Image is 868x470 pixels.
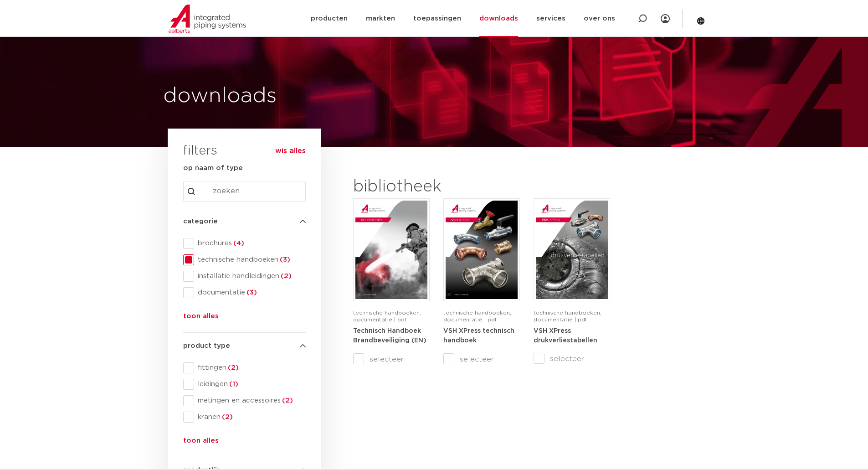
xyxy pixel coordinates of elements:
[163,82,430,111] h1: downloads
[226,364,239,371] span: (2)
[353,327,426,344] a: Technisch Handboek Brandbeveiliging (EN)
[194,413,306,422] span: kranen
[194,396,306,405] span: metingen en accessoires
[183,165,243,171] strong: op naam of type
[353,354,430,365] label: selecteer
[228,381,238,387] span: (1)
[245,289,257,296] span: (3)
[183,435,219,450] button: toon alles
[353,328,426,344] strong: Technisch Handboek Brandbeveiliging (EN)
[232,240,244,247] span: (4)
[281,397,293,404] span: (2)
[446,201,518,299] img: VSH-XPress_A4TM_5008762_2025_4.1_NL-pdf.jpg
[443,310,511,322] span: technische handboeken, documentatie | pdf
[443,327,514,344] a: VSH XPress technisch handboek
[183,287,306,298] div: documentatie(3)
[194,288,306,297] span: documentatie
[194,239,306,248] span: brochures
[183,412,306,423] div: kranen(2)
[194,255,306,264] span: technische handboeken
[353,310,421,322] span: technische handboeken, documentatie | pdf
[353,176,515,198] h2: bibliotheek
[534,310,601,322] span: technische handboeken, documentatie | pdf
[183,341,306,351] h4: product type
[183,311,219,325] button: toon alles
[534,327,597,344] a: VSH XPress drukverliestabellen
[536,201,608,299] img: VSH-XPress_PLT_A4_5007629_2024-2.0_NL-pdf.jpg
[221,413,233,420] span: (2)
[275,146,306,155] button: wis alles
[183,271,306,282] div: installatie handleidingen(2)
[194,380,306,389] span: leidingen
[194,272,306,281] span: installatie handleidingen
[183,395,306,406] div: metingen en accessoires(2)
[534,328,597,344] strong: VSH XPress drukverliestabellen
[183,216,306,227] h4: categorie
[443,328,514,344] strong: VSH XPress technisch handboek
[278,256,290,263] span: (3)
[183,140,217,162] h3: filters
[183,254,306,265] div: technische handboeken(3)
[183,379,306,390] div: leidingen(1)
[279,273,292,279] span: (2)
[534,353,610,364] label: selecteer
[183,362,306,373] div: fittingen(2)
[443,354,520,365] label: selecteer
[355,201,427,299] img: FireProtection_A4TM_5007915_2025_2.0_EN-pdf.jpg
[194,363,306,372] span: fittingen
[183,238,306,249] div: brochures(4)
